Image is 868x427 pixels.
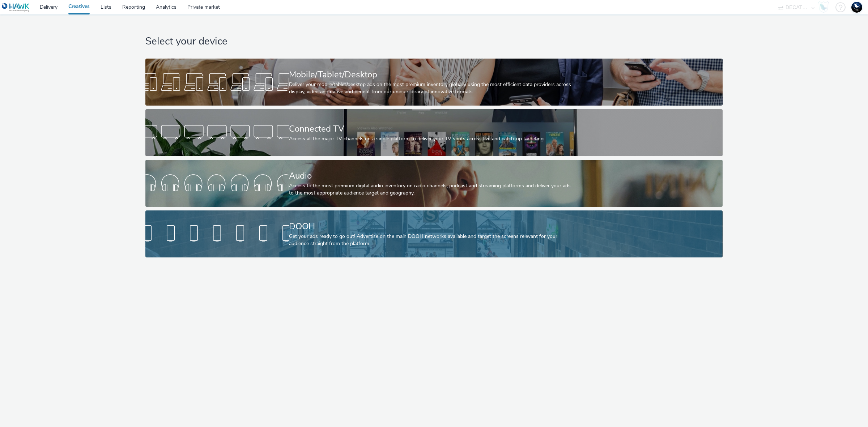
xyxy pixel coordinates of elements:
[818,1,832,13] a: Hawk Academy
[851,2,862,13] img: Support Hawk
[289,220,576,233] div: DOOH
[289,182,576,197] div: Access to the most premium digital audio inventory on radio channels, podcast and streaming platf...
[145,35,722,48] h1: Select your device
[289,81,576,96] div: Deliver your mobile/tablet/desktop ads on the most premium inventory globally using the most effi...
[289,135,576,142] div: Access all the major TV channels on a single platform to deliver your TV spots across live and ca...
[2,3,30,12] img: undefined Logo
[289,68,576,81] div: Mobile/Tablet/Desktop
[289,233,576,248] div: Get your ads ready to go out! Advertise on the main DOOH networks available and target the screen...
[289,123,576,135] div: Connected TV
[145,109,722,156] a: Connected TVAccess all the major TV channels on a single platform to deliver your TV spots across...
[145,160,722,207] a: AudioAccess to the most premium digital audio inventory on radio channels, podcast and streaming ...
[145,210,722,257] a: DOOHGet your ads ready to go out! Advertise on the main DOOH networks available and target the sc...
[145,59,722,106] a: Mobile/Tablet/DesktopDeliver your mobile/tablet/desktop ads on the most premium inventory globall...
[289,170,576,182] div: Audio
[818,1,829,13] img: Hawk Academy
